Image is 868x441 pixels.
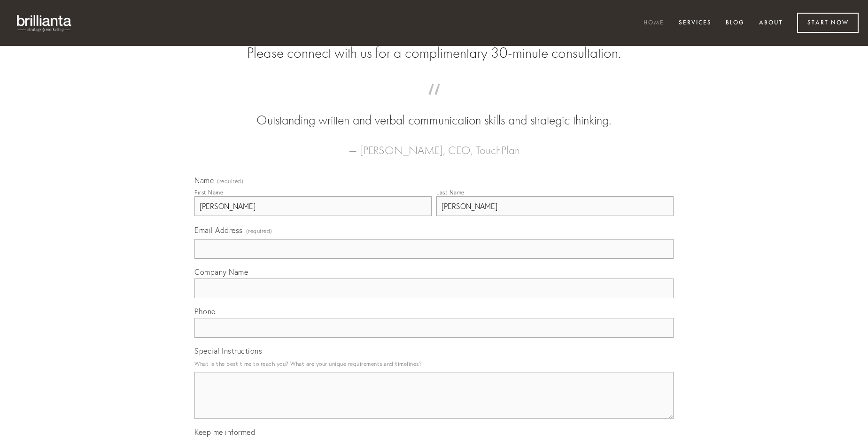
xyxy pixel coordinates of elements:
[194,189,223,196] div: First Name
[753,15,789,31] a: About
[436,189,465,196] div: Last Name
[194,267,248,277] span: Company Name
[797,13,859,33] a: Start Now
[209,93,659,130] blockquote: Outstanding written and verbal communication skills and strategic thinking.
[9,9,80,37] img: brillianta - research, strategy, marketing
[209,93,659,111] span: “
[194,307,216,316] span: Phone
[217,178,243,184] span: (required)
[194,176,214,185] span: Name
[637,15,670,31] a: Home
[246,224,272,237] span: (required)
[673,15,718,31] a: Services
[194,346,262,356] span: Special Instructions
[194,427,255,437] span: Keep me informed
[194,225,243,235] span: Email Address
[194,357,674,370] p: What is the best time to reach you? What are your unique requirements and timelines?
[209,130,659,160] figcaption: — [PERSON_NAME], CEO, TouchPlan
[194,44,674,62] h2: Please connect with us for a complimentary 30-minute consultation.
[720,15,751,31] a: Blog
